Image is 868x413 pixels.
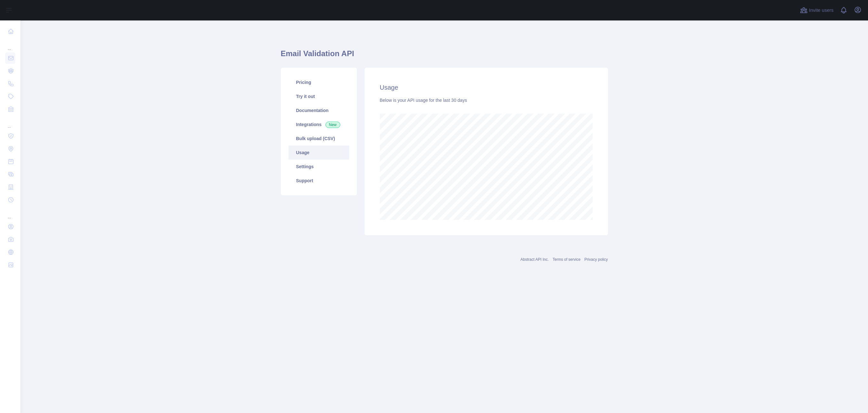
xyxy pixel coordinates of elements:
a: Privacy policy [584,257,608,262]
a: Documentation [288,103,349,117]
a: Settings [288,160,349,174]
div: ... [5,207,15,220]
button: Invite users [799,5,835,15]
a: Integrations New [288,117,349,131]
a: Usage [288,146,349,160]
div: ... [5,38,15,51]
span: New [326,122,340,128]
a: Pricing [288,75,349,89]
h2: Usage [380,83,593,92]
a: Bulk upload (CSV) [288,131,349,146]
a: Terms of service [553,257,580,262]
h1: Email Validation API [281,49,608,64]
a: Try it out [288,89,349,103]
div: ... [5,116,15,129]
a: Abstract API Inc. [520,257,549,262]
span: Invite users [809,7,833,14]
a: Support [288,174,349,188]
div: Below is your API usage for the last 30 days [380,97,593,103]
